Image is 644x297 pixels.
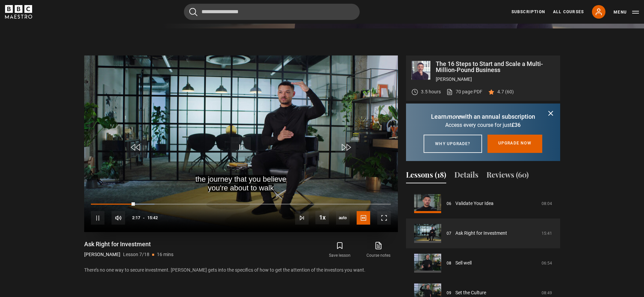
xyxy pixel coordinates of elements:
[84,240,173,248] h1: Ask Right for Investment
[84,55,398,232] video-js: Video Player
[406,169,446,183] button: Lessons (18)
[157,251,173,258] p: 16 mins
[553,9,584,15] a: All Courses
[359,240,398,260] a: Course notes
[511,122,521,128] span: £36
[357,211,370,225] button: Captions
[447,113,461,120] i: more
[143,215,145,220] span: -
[5,5,32,19] svg: BBC Maestro
[424,135,482,153] a: Why upgrade?
[455,259,472,267] a: Sell well
[486,169,529,183] button: Reviews (60)
[497,88,514,95] p: 4.7 (60)
[84,251,120,258] p: [PERSON_NAME]
[614,9,639,16] button: Toggle navigation
[436,61,555,73] p: The 16 Steps to Start and Scale a Multi-Million-Pound Business
[320,240,359,260] button: Save lesson
[455,230,507,237] a: Ask Right for Investment
[377,211,391,225] button: Fullscreen
[112,211,125,225] button: Mute
[336,211,350,225] span: auto
[455,200,494,207] a: Validate Your Idea
[147,212,158,224] span: 15:42
[421,88,441,95] p: 3.5 hours
[123,251,149,258] p: Lesson 7/18
[454,169,478,183] button: Details
[295,211,309,225] button: Next Lesson
[446,88,482,95] a: 70 page PDF
[487,135,542,153] a: Upgrade now
[184,4,360,20] input: Search
[336,211,350,225] div: Current quality: 720p
[91,211,104,225] button: Pause
[91,204,390,205] div: Progress Bar
[189,8,197,16] button: Submit the search query
[315,211,329,224] button: Playback Rate
[132,212,140,224] span: 2:17
[455,289,486,296] a: Set the Culture
[414,121,552,129] p: Access every course for just
[414,112,552,121] p: Learn with an annual subscription
[436,76,555,83] p: [PERSON_NAME]
[84,267,398,274] p: There’s no one way to secure investment. [PERSON_NAME] gets into the specifics of how to get the ...
[511,9,545,15] a: Subscription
